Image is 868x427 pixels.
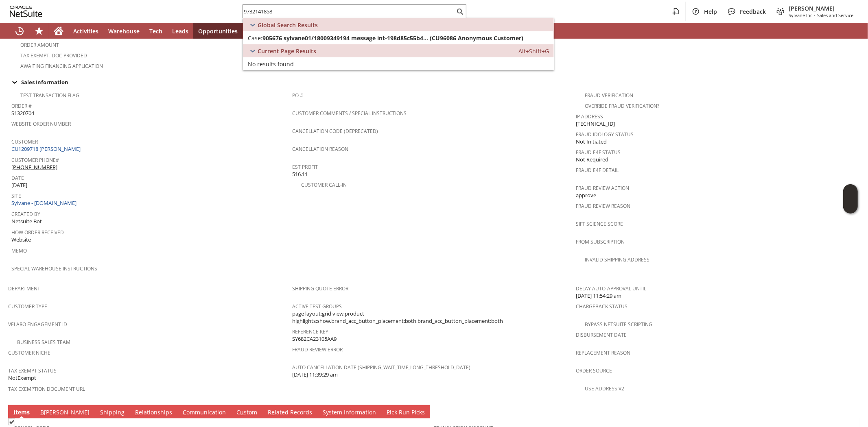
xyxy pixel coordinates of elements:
a: [PHONE_NUMBER] [11,163,57,171]
a: Home [49,23,68,39]
a: Pick Run Picks [385,408,427,417]
a: IP Address [576,113,603,120]
a: Sylvane - [DOMAIN_NAME] [11,199,79,207]
a: How Order Received [11,229,64,236]
span: [DATE] [11,181,27,189]
a: Fraud Review Reason [576,203,630,209]
a: Customers [243,23,282,39]
a: Date [11,174,24,181]
a: Customer Call-in [301,181,347,188]
a: Case:905676 sylvane01/18009349194 message int-198d85c55b4... (CU96086 Anonymous Customer)Edit: [243,31,554,44]
a: Tech [144,23,167,39]
a: Fraud Review Error [292,346,343,353]
span: C [183,408,186,416]
svg: Shortcuts [34,26,44,36]
a: Items [11,408,32,417]
a: No results found [243,57,554,70]
input: Search [243,7,455,16]
span: y [326,408,329,416]
span: [DATE] 11:39:29 am [292,371,338,379]
a: Opportunities [193,23,243,39]
a: Relationships [133,408,174,417]
a: Department [8,285,40,292]
a: Override Fraud Verification? [585,102,659,109]
span: No results found [248,60,294,68]
span: Tech [149,27,162,35]
div: Shortcuts [29,23,49,39]
span: I [13,408,15,416]
a: Fraud Review Action [576,185,629,192]
span: Alt+Shift+G [518,47,549,55]
a: Customer [11,138,38,145]
div: Sales Information [8,77,857,87]
span: [TECHNICAL_ID] [576,120,615,128]
a: Delay Auto-Approval Until [576,285,646,292]
a: Order Source [576,367,612,374]
a: Est Profit [292,163,318,170]
a: System Information [321,408,378,417]
a: PO # [292,92,303,99]
a: Customer Niche [8,349,50,356]
a: Memo [11,247,27,254]
a: Tax Exempt. Doc Provided [20,52,87,59]
td: Sales Information [8,77,860,87]
a: CU1209718 [PERSON_NAME] [11,145,83,152]
a: Shipping Quote Error [292,285,348,292]
a: Communication [181,408,228,417]
span: - [814,12,816,18]
span: Global Search Results [258,21,318,29]
a: Test Transaction Flag [20,92,79,99]
a: Reference Key [292,328,328,335]
span: Case: [248,34,262,42]
a: Replacement reason [576,349,630,356]
a: Disbursement Date [576,331,627,338]
span: Current Page Results [258,47,316,55]
svg: Home [54,26,63,36]
a: B[PERSON_NAME] [38,408,92,417]
a: Fraud Idology Status [576,131,634,138]
a: Awaiting Financing Application [20,63,103,70]
a: Use Address V2 [585,385,624,392]
svg: Search [455,7,465,16]
span: NotExempt [8,374,36,382]
a: Activities [68,23,103,39]
span: R [135,408,139,416]
svg: logo [10,6,42,17]
span: Opportunities [198,27,238,35]
span: [DATE] 11:54:29 am [576,292,621,300]
span: page layout:grid view,product highlights:show,brand_acc_button_placement:both,brand_acc_button_pl... [292,310,572,325]
span: Leads [172,27,188,35]
span: S [100,408,103,416]
span: Oracle Guided Learning Widget. To move around, please hold and drag [843,199,858,214]
a: Chargeback Status [576,303,627,310]
a: Custom [234,408,259,417]
span: S1320704 [11,109,34,117]
a: Warehouse [103,23,144,39]
a: Order # [11,102,32,109]
a: Cancellation Code (deprecated) [292,128,378,135]
a: Leads [167,23,193,39]
a: Website Order Number [11,120,71,127]
span: 905676 sylvane01/18009349194 message int-198d85c55b4... (CU96086 Anonymous Customer) [262,34,523,42]
span: Netsuite Bot [11,218,42,225]
a: From Subscription [576,238,625,245]
svg: Recent Records [15,26,24,36]
a: Cancellation Reason [292,146,348,152]
span: e [271,408,275,416]
span: Warehouse [108,27,140,35]
span: Feedback [740,8,766,15]
a: Order Amount [20,41,59,48]
a: Special Warehouse Instructions [11,265,97,272]
span: SY682CA23105AA9 [292,335,337,343]
a: Business Sales Team [17,339,70,346]
a: Recent Records [10,23,29,39]
a: Customer Comments / Special Instructions [292,110,407,117]
a: Tax Exemption Document URL [8,386,85,392]
span: Website [11,236,31,244]
a: Auto Cancellation Date (shipping_wait_time_long_threshold_date) [292,364,471,371]
span: Sylvane Inc [789,12,812,18]
span: B [40,408,44,416]
span: Activities [73,27,98,35]
a: Unrolled view on [845,407,855,416]
a: Bypass NetSuite Scripting [585,321,652,328]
